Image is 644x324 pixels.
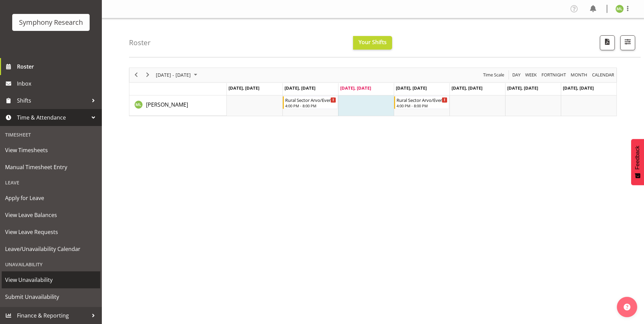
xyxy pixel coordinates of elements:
[19,17,83,28] div: Symphony Research
[130,68,142,82] div: previous period
[541,71,567,79] span: Fortnight
[634,146,641,169] span: Feedback
[600,35,615,50] button: Download a PDF of the roster according to the set date range.
[5,227,97,237] span: View Leave Requests
[129,68,617,116] div: Timeline Week of September 17, 2025
[624,304,630,310] img: help-xxl-2.png
[283,96,338,109] div: Melissa Lategan"s event - Rural Sector Arvo/Evenings Begin From Tuesday, September 16, 2025 at 4:...
[511,71,522,79] button: Timeline Day
[2,176,100,190] div: Leave
[2,271,100,288] a: View Unavailability
[340,85,371,91] span: [DATE], [DATE]
[358,38,387,46] span: Your Shifts
[396,85,427,91] span: [DATE], [DATE]
[2,190,100,206] a: Apply for Leave
[540,71,567,79] button: Fortnight
[17,61,98,72] span: Roster
[153,68,201,82] div: September 15 - 21, 2025
[17,95,88,106] span: Shifts
[397,103,447,108] div: 4:00 PM - 8:00 PM
[2,240,100,257] a: Leave/Unavailability Calendar
[17,112,88,123] span: Time & Attendance
[142,68,153,82] div: next period
[525,71,537,79] span: Week
[129,95,227,116] td: Melissa Lategan resource
[631,139,644,185] button: Feedback - Show survey
[482,71,505,79] button: Time Scale
[17,310,88,321] span: Finance & Reporting
[146,101,188,109] a: [PERSON_NAME]
[570,71,589,79] button: Timeline Month
[2,223,100,240] a: View Leave Requests
[285,103,336,108] div: 4:00 PM - 8:00 PM
[2,206,100,223] a: View Leave Balances
[2,159,100,176] a: Manual Timesheet Entry
[155,71,200,79] button: September 2025
[17,78,98,89] span: Inbox
[2,257,100,271] div: Unavailability
[5,292,97,302] span: Submit Unavailability
[143,71,152,79] button: Next
[591,71,615,79] span: calendar
[5,244,97,254] span: Leave/Unavailability Calendar
[284,85,315,91] span: [DATE], [DATE]
[563,85,594,91] span: [DATE], [DATE]
[5,145,97,155] span: View Timesheets
[228,85,259,91] span: [DATE], [DATE]
[591,71,615,79] button: Month
[285,96,336,103] div: Rural Sector Arvo/Evenings
[353,36,392,50] button: Your Shifts
[397,96,447,103] div: Rural Sector Arvo/Evenings
[2,128,100,142] div: Timesheet
[452,85,482,91] span: [DATE], [DATE]
[5,162,97,172] span: Manual Timesheet Entry
[570,71,588,79] span: Month
[227,95,617,116] table: Timeline Week of September 17, 2025
[129,39,151,47] h4: Roster
[507,85,538,91] span: [DATE], [DATE]
[615,5,624,13] img: melissa-lategan11925.jpg
[155,71,191,79] span: [DATE] - [DATE]
[2,142,100,159] a: View Timesheets
[5,210,97,220] span: View Leave Balances
[132,71,141,79] button: Previous
[5,193,97,203] span: Apply for Leave
[146,101,188,108] span: [PERSON_NAME]
[5,275,97,285] span: View Unavailability
[482,71,505,79] span: Time Scale
[524,71,538,79] button: Timeline Week
[2,288,100,305] a: Submit Unavailability
[512,71,521,79] span: Day
[394,96,449,109] div: Melissa Lategan"s event - Rural Sector Arvo/Evenings Begin From Thursday, September 18, 2025 at 4...
[620,35,635,50] button: Filter Shifts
